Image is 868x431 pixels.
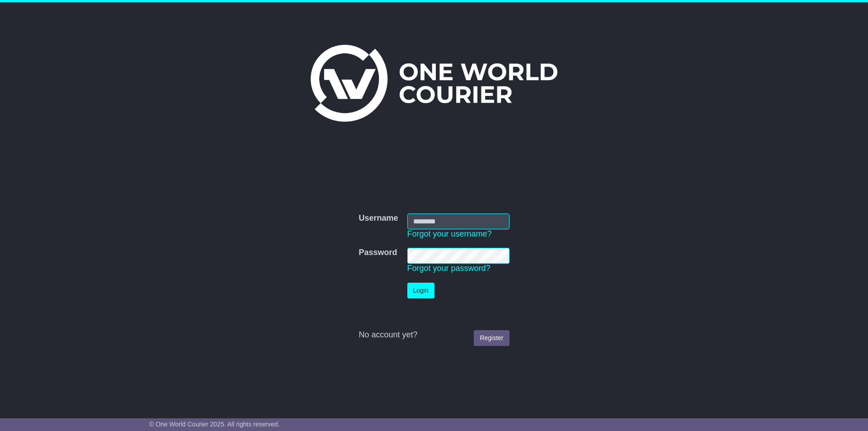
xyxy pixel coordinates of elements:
a: Forgot your username? [407,229,492,238]
div: No account yet? [359,330,509,340]
button: Login [407,283,434,298]
a: Forgot your password? [407,264,491,273]
label: Username [359,213,398,223]
label: Password [359,248,397,258]
img: One World [311,45,557,122]
a: Register [474,330,509,346]
span: © One World Courier 2025. All rights reserved. [149,421,280,428]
